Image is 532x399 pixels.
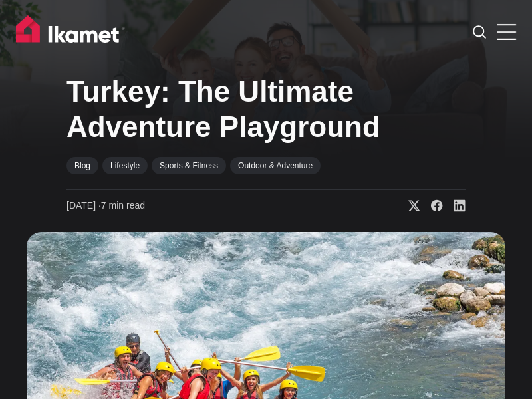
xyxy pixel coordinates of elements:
time: 7 min read [66,199,145,213]
img: Ikamet home [16,15,125,49]
a: Blog [66,157,98,174]
a: Share on X [398,199,420,213]
a: Sports & Fitness [152,157,226,174]
a: Lifestyle [102,157,148,174]
a: Share on Linkedin [443,199,465,213]
a: Outdoor & Adventure [230,157,321,174]
a: Share on Facebook [420,199,443,213]
span: [DATE] ∙ [66,200,101,211]
h1: Turkey: The Ultimate Adventure Playground [66,74,465,145]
